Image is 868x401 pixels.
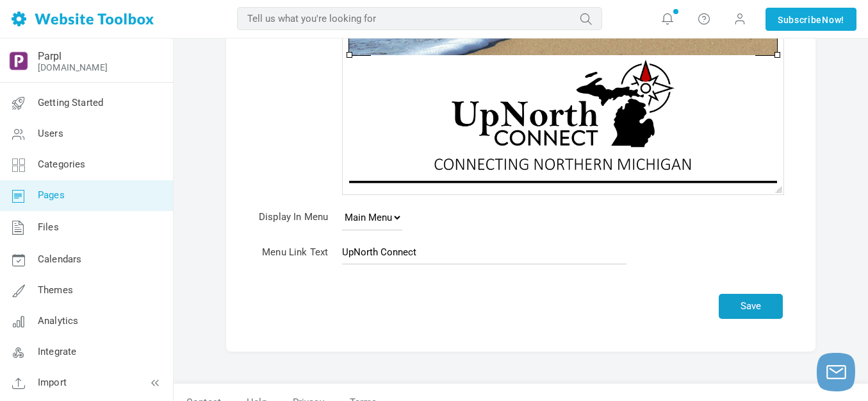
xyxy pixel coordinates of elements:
[38,377,67,388] span: Import
[719,294,783,319] button: Save
[38,315,78,327] span: Analytics
[38,253,81,265] span: Calendars
[38,158,86,170] span: Categories
[766,8,856,31] a: SubscribeNow!
[817,353,855,391] button: Launch chat
[38,346,76,357] span: Integrate
[38,62,108,73] a: [DOMAIN_NAME]
[38,97,103,108] span: Getting Started
[822,13,844,27] span: Now!
[38,189,65,201] span: Pages
[38,50,61,62] a: Parpl
[237,7,602,30] input: Tell us what you're looking for
[8,51,29,71] img: output-onlinepngtools%20-%202025-05-26T183955.010.png
[38,284,73,296] span: Themes
[38,128,63,139] span: Users
[38,221,59,233] span: Files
